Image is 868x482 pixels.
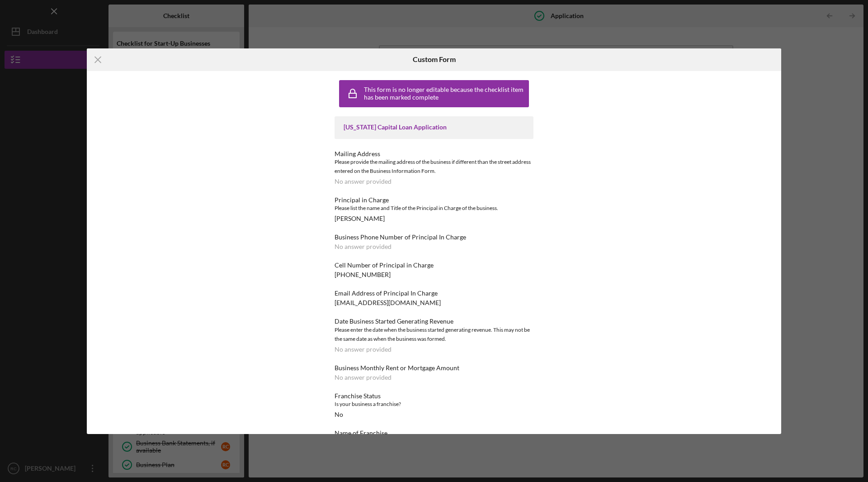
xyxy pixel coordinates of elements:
div: Business Phone Number of Principal In Charge [335,234,533,241]
div: Date Business Started Generating Revenue [335,318,533,325]
div: Cell Number of Principal in Charge [335,262,533,269]
div: Name of Franchise [335,430,533,437]
div: [PHONE_NUMBER] [335,271,391,278]
div: No [335,411,343,418]
div: Please provide the mailing address of the business if different than the street address entered o... [335,157,533,176]
h6: Custom Form [413,55,456,63]
div: This form is no longer editable because the checklist item has been marked complete [364,86,527,100]
div: [EMAIL_ADDRESS][DOMAIN_NAME] [335,299,441,306]
div: Mailing Address [335,150,533,157]
div: Email Address of Principal In Charge [335,290,533,297]
div: Is your business a franchise? [335,400,533,409]
div: No answer provided [335,374,392,381]
div: No answer provided [335,346,392,353]
div: [PERSON_NAME] [335,215,385,222]
div: Franchise Status [335,392,533,400]
div: No answer provided [335,178,392,185]
div: Principal in Charge [335,196,533,204]
div: Business Monthly Rent or Mortgage Amount [335,364,533,372]
div: [US_STATE] Capital Loan Application [344,124,524,131]
div: Please enter the date when the business started generating revenue. This may not be the same date... [335,325,533,344]
div: Please list the name and Title of the Principal in Charge of the business. [335,204,533,213]
div: No answer provided [335,243,392,250]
